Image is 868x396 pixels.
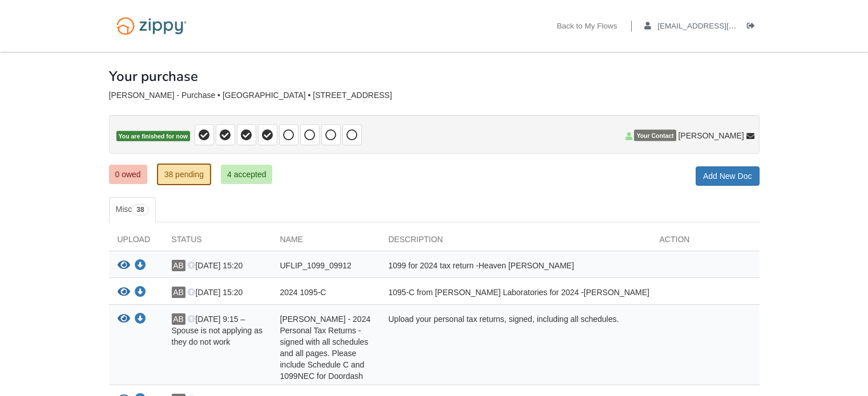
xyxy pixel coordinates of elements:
[747,22,760,33] a: Log out
[116,131,191,142] span: You are finished for now
[380,260,651,275] div: 1099 for 2024 tax return -Heaven [PERSON_NAME]
[172,315,263,346] span: [DATE] 9:15 – Spouse is not applying as they do not work
[651,234,760,251] div: Action
[280,261,352,270] span: UFLIP_1099_09912
[280,288,326,297] span: 2024 1095-C
[132,204,148,215] span: 38
[678,130,744,141] span: [PERSON_NAME]
[187,261,243,270] span: [DATE] 15:20
[109,11,194,40] img: Logo
[380,313,651,382] div: Upload your personal tax returns, signed, including all schedules.
[157,164,211,185] a: 38 pending
[118,287,130,299] button: View 2024 1095-C
[187,288,243,297] span: [DATE] 15:20
[135,288,146,297] a: Download 2024 1095-C
[272,234,380,251] div: Name
[380,287,651,301] div: 1095-C from [PERSON_NAME] Laboratories for 2024 -[PERSON_NAME]
[109,197,156,222] a: Misc
[221,165,273,184] a: 4 accepted
[380,234,651,251] div: Description
[280,315,371,381] span: [PERSON_NAME] - 2024 Personal Tax Returns - signed with all schedules and all pages. Please inclu...
[172,287,185,298] span: AB
[696,166,760,186] a: Add New Doc
[109,69,198,84] h1: Your purchase
[557,22,617,33] a: Back to My Flows
[135,262,146,271] a: Download UFLIP_1099_09912
[109,91,760,100] div: [PERSON_NAME] - Purchase • [GEOGRAPHIC_DATA] • [STREET_ADDRESS]
[163,234,272,251] div: Status
[109,165,147,184] a: 0 owed
[657,22,788,30] span: ajbyrom1999@gmail.com
[135,315,146,324] a: Download Anna Byrom - 2024 Personal Tax Returns - signed with all schedules and all pages. Please...
[118,313,130,325] button: View Anna Byrom - 2024 Personal Tax Returns - signed with all schedules and all pages. Please inc...
[172,260,185,271] span: AB
[634,130,676,141] span: Your Contact
[644,22,789,33] a: edit profile
[109,234,163,251] div: Upload
[118,260,130,272] button: View UFLIP_1099_09912
[172,313,185,325] span: AB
